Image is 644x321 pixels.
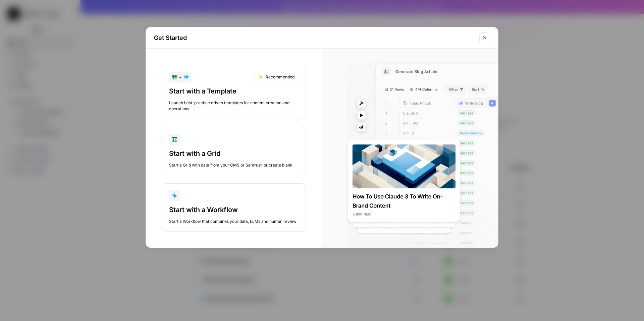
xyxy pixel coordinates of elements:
[479,33,490,43] button: Close modal
[162,65,306,119] button: +RecommendedStart with a TemplateLaunch best-practice driven templates for content creation and o...
[169,100,299,112] div: Launch best-practice driven templates for content creation and operations
[162,183,306,232] button: Start with a WorkflowStart a Workflow that combines your data, LLMs and human review
[169,218,299,224] div: Start a Workflow that combines your data, LLMs and human review
[169,86,299,96] div: Start with a Template
[169,162,299,168] div: Start a Grid with data from your CMS or Semrush or create blank
[169,149,299,158] div: Start with a Grid
[169,205,299,214] div: Start with a Workflow
[154,33,475,43] h2: Get Started
[162,127,306,175] button: Start with a GridStart a Grid with data from your CMS or Semrush or create blank
[254,72,299,82] div: Recommended
[172,73,189,81] div: +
